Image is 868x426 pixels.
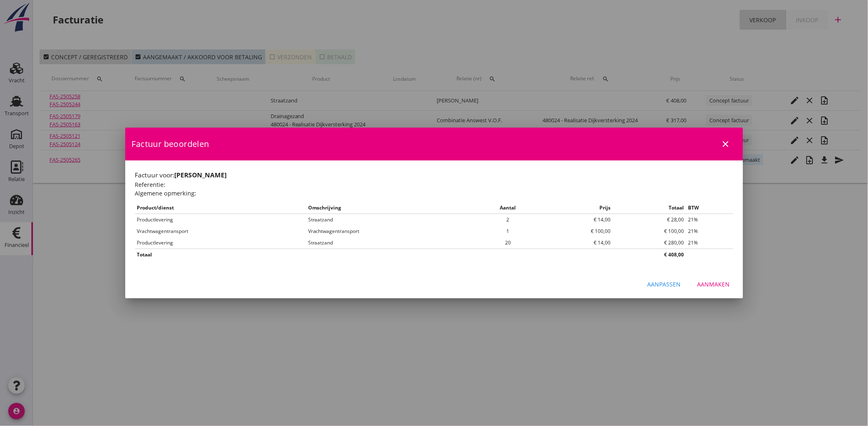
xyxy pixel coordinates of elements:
div: Factuur beoordelen [125,128,743,161]
td: Vrachtwagentransport [306,226,477,237]
td: Straatzand [306,237,477,249]
th: Product/dienst [135,202,306,214]
td: Productlevering [135,214,306,226]
h1: Factuur voor: [135,170,733,180]
th: BTW [686,202,733,214]
td: 21% [686,237,733,249]
th: € 408,00 [613,249,686,261]
th: Totaal [135,249,613,261]
td: 20 [477,237,539,249]
td: € 14,00 [539,237,613,249]
button: Aanmaken [691,277,737,292]
td: € 280,00 [613,237,686,249]
td: € 28,00 [613,214,686,226]
button: Aanpassen [641,277,688,292]
td: 2 [477,214,539,226]
td: Productlevering [135,237,306,249]
td: 21% [686,214,733,226]
th: Totaal [613,202,686,214]
th: Prijs [539,202,613,214]
th: Omschrijving [306,202,477,214]
td: Vrachtwagentransport [135,226,306,237]
td: € 100,00 [613,226,686,237]
td: € 14,00 [539,214,613,226]
div: Aanmaken [697,280,730,289]
td: Straatzand [306,214,477,226]
td: € 100,00 [539,226,613,237]
td: 1 [477,226,539,237]
div: Aanpassen [648,280,681,289]
i: close [721,139,731,149]
td: 21% [686,226,733,237]
th: Aantal [477,202,539,214]
strong: [PERSON_NAME] [175,170,227,179]
h2: Referentie: Algemene opmerking: [135,180,733,198]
